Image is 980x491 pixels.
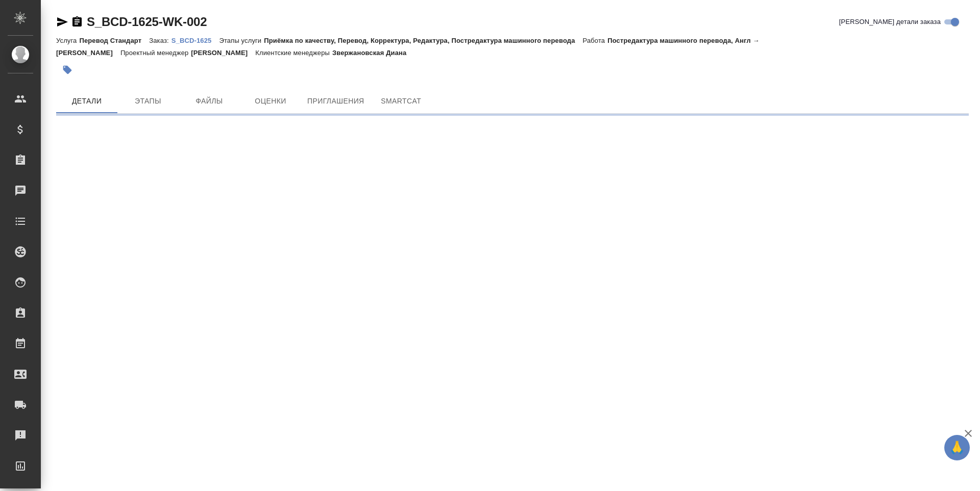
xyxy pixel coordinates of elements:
span: Этапы [124,95,173,108]
button: Добавить тэг [56,59,79,81]
p: Работа [583,37,608,44]
span: SmartCat [377,95,426,108]
span: Детали [62,95,111,108]
p: [PERSON_NAME] [191,49,255,57]
a: S_BCD-1625-WK-002 [87,15,207,29]
p: Звержановская Диана [332,49,414,57]
span: Файлы [185,95,234,108]
p: Заказ: [149,37,171,44]
span: 🙏 [948,437,966,458]
p: Этапы услуги [219,37,264,44]
p: Перевод Стандарт [79,37,149,44]
span: Оценки [246,95,295,108]
p: Проектный менеджер [120,49,191,57]
button: Скопировать ссылку для ЯМессенджера [56,16,68,28]
p: Услуга [56,37,79,44]
p: Приёмка по качеству, Перевод, Корректура, Редактура, Постредактура машинного перевода [264,37,582,44]
p: Клиентские менеджеры [255,49,332,57]
button: 🙏 [944,435,970,460]
span: [PERSON_NAME] детали заказа [839,17,941,27]
a: S_BCD-1625 [171,36,219,44]
button: Скопировать ссылку [71,16,83,28]
p: S_BCD-1625 [171,37,219,44]
span: Приглашения [307,95,364,108]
